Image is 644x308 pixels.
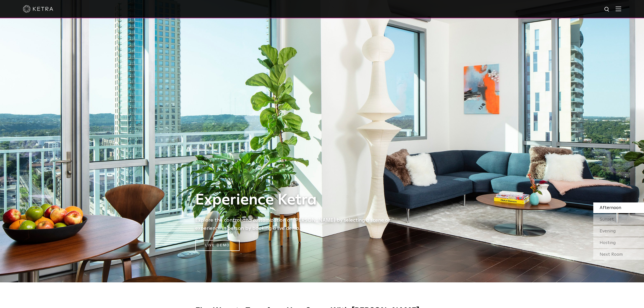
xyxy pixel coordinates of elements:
[23,5,53,13] img: ketra-logo-2019-white
[600,206,621,210] span: Afternoon
[195,192,398,209] h1: Experience Ketra
[616,6,621,11] img: Hamburger%20Nav.svg
[600,241,616,245] span: Hosting
[195,240,240,251] a: Live Demo
[593,249,644,260] div: Next Room
[195,216,398,232] h5: Explore the control and customization of [PERSON_NAME] by selecting a scene or experience in pers...
[600,217,614,222] span: Sunset
[604,6,610,13] img: search icon
[600,229,616,233] span: Evening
